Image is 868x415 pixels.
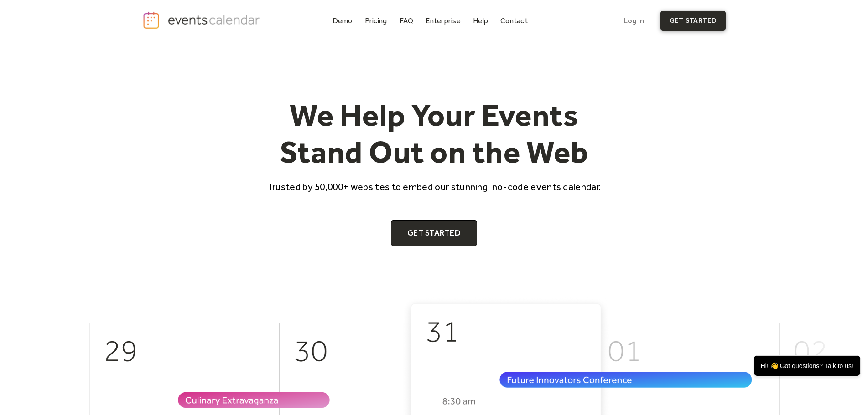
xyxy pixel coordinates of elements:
a: Pricing [361,15,391,27]
a: Enterprise [422,15,464,27]
a: home [142,11,263,30]
div: Demo [333,18,353,23]
h1: We Help Your Events Stand Out on the Web [259,97,609,171]
p: Trusted by 50,000+ websites to embed our stunning, no-code events calendar. [259,180,609,193]
a: get started [660,11,726,31]
a: FAQ [396,15,417,27]
a: Get Started [391,220,477,246]
div: FAQ [400,18,414,23]
div: Help [473,18,488,23]
div: Enterprise [426,18,460,23]
div: Pricing [365,18,387,23]
a: Help [469,15,492,27]
a: Contact [497,15,531,27]
a: Log In [614,11,653,31]
div: Contact [500,18,528,23]
a: Demo [329,15,356,27]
